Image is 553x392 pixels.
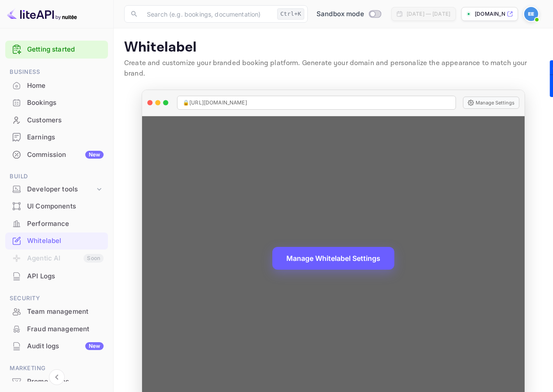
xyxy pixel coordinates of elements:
a: Home [5,77,108,94]
div: Developer tools [27,184,95,194]
div: Customers [27,115,104,125]
div: Home [5,77,108,94]
span: Build [5,172,108,181]
div: Audit logsNew [5,338,108,355]
a: Whitelabel [5,232,108,249]
a: Audit logsNew [5,338,108,354]
div: New [85,342,104,350]
div: Fraud management [5,321,108,338]
a: Fraud management [5,321,108,337]
span: Business [5,67,108,77]
span: Sandbox mode [316,9,364,19]
p: Create and customize your branded booking platform. Generate your domain and personalize the appe... [124,58,543,79]
span: Marketing [5,364,108,373]
div: Whitelabel [5,232,108,250]
a: API Logs [5,268,108,284]
div: Audit logs [27,341,104,351]
span: 🔒 [URL][DOMAIN_NAME] [183,99,247,107]
div: Fraud management [27,324,104,334]
a: Bookings [5,94,108,111]
button: Manage Settings [463,97,519,109]
div: New [85,151,104,159]
span: Security [5,294,108,303]
img: LiteAPI logo [7,7,77,21]
div: Performance [5,215,108,232]
a: Promo codes [5,373,108,389]
div: Getting started [5,41,108,59]
div: Team management [5,303,108,320]
button: Manage Whitelabel Settings [272,247,394,270]
div: Promo codes [27,377,104,387]
div: API Logs [5,268,108,285]
a: Getting started [27,45,104,55]
img: Em Em [524,7,538,21]
a: Customers [5,112,108,128]
a: CommissionNew [5,146,108,163]
input: Search (e.g. bookings, documentation) [142,5,274,23]
div: Whitelabel [27,236,104,246]
div: Bookings [5,94,108,111]
a: Earnings [5,129,108,145]
div: UI Components [5,198,108,215]
div: Performance [27,219,104,229]
a: Team management [5,303,108,319]
div: CommissionNew [5,146,108,163]
div: Switch to Production mode [313,9,384,19]
div: Commission [27,150,104,160]
div: UI Components [27,201,104,212]
div: Developer tools [5,182,108,197]
div: Customers [5,112,108,129]
div: Earnings [27,132,104,142]
p: [DOMAIN_NAME] [475,10,505,18]
button: Collapse navigation [49,369,65,385]
a: UI Components [5,198,108,214]
div: Earnings [5,129,108,146]
div: [DATE] — [DATE] [407,10,450,18]
div: Ctrl+K [277,8,304,20]
p: Whitelabel [124,39,543,56]
div: Home [27,81,104,91]
a: Performance [5,215,108,232]
div: API Logs [27,271,104,281]
div: Bookings [27,98,104,108]
div: Team management [27,307,104,317]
